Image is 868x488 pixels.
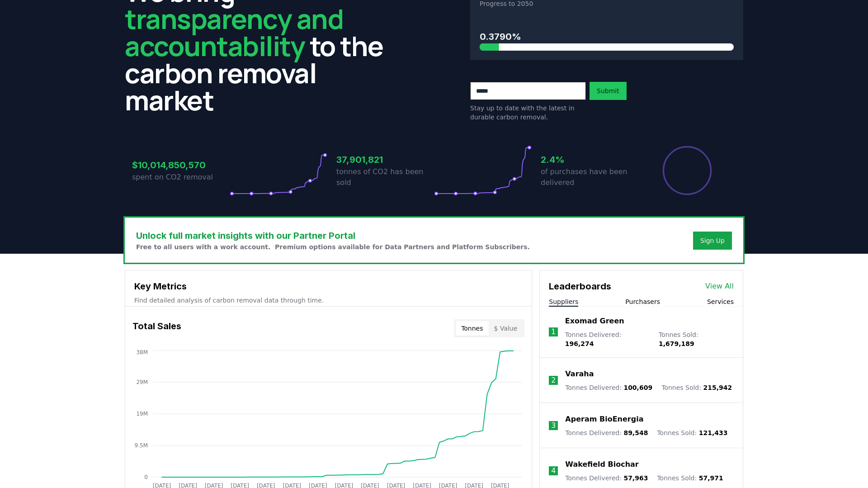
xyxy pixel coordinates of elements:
a: Sign Up [700,236,725,245]
tspan: 0 [144,474,148,480]
p: Tonnes Delivered : [565,383,652,392]
span: 57,963 [623,474,648,482]
h3: 37,901,821 [336,153,434,166]
div: Percentage of sales delivered [662,145,712,196]
h3: Unlock full market insights with our Partner Portal [136,229,530,242]
p: 3 [551,420,556,431]
h3: 0.3790% [480,30,734,43]
p: Tonnes Sold : [661,383,732,392]
button: Sign Up [693,232,732,250]
p: 2 [551,375,556,386]
a: Varaha [565,369,594,379]
span: 1,679,189 [659,340,694,347]
a: Exomad Green [565,316,624,327]
p: Stay up to date with the latest in durable carbon removal. [470,104,586,122]
p: 4 [551,465,556,476]
tspan: 38M [136,349,148,355]
span: 196,274 [565,340,594,347]
p: Tonnes Delivered : [565,474,648,483]
a: Wakefield Biochar [565,459,638,470]
h3: Total Sales [132,319,181,337]
span: 121,433 [699,429,728,436]
button: Submit [590,82,627,100]
p: Tonnes Delivered : [565,428,648,437]
tspan: 29M [136,379,148,385]
h3: $10,014,850,570 [132,158,230,172]
h3: Leaderboards [549,280,611,293]
span: 89,548 [623,429,648,436]
span: 215,942 [703,384,732,391]
p: Free to all users with a work account. Premium options available for Data Partners and Platform S... [136,242,530,251]
p: Tonnes Sold : [657,428,727,437]
button: Services [707,297,734,306]
p: 1 [551,327,556,337]
button: $ Value [489,321,523,336]
tspan: 19M [136,411,148,417]
span: 57,971 [699,474,723,482]
p: Tonnes Sold : [657,474,723,483]
p: Tonnes Sold : [659,330,734,348]
p: Find detailed analysis of carbon removal data through time. [134,296,523,305]
button: Purchasers [625,297,660,306]
p: Tonnes Delivered : [565,330,650,348]
button: Suppliers [549,297,578,306]
a: View All [705,281,734,292]
a: Aperam BioEnergia [565,414,643,425]
button: Tonnes [456,321,488,336]
p: spent on CO2 removal [132,172,230,183]
h3: Key Metrics [134,280,523,293]
tspan: 9.5M [135,442,148,449]
p: of purchases have been delivered [541,166,638,188]
p: tonnes of CO2 has been sold [336,166,434,188]
h3: 2.4% [541,153,638,166]
span: 100,609 [623,384,652,391]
